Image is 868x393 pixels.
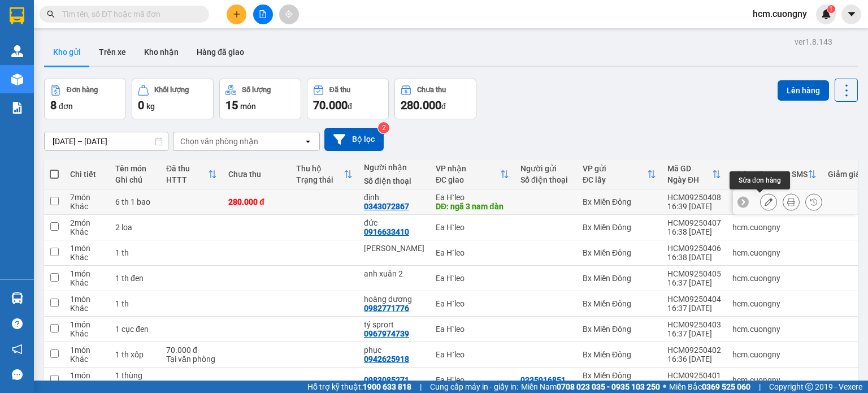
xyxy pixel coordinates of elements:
[44,38,90,66] button: Kho gửi
[732,274,780,283] div: hcm.cuongny
[166,346,217,355] div: 70.000 đ
[732,350,780,359] div: hcm.cuongny
[847,9,857,19] span: caret-down
[667,380,721,389] div: 16:35 [DATE]
[557,382,660,391] strong: 0708 023 035 - 0935 103 250
[436,274,509,283] div: Ea H`leo
[81,37,160,53] div: 0343072867
[348,102,352,111] span: đ
[702,382,750,391] strong: 0369 525 060
[303,137,313,146] svg: open
[436,175,500,184] div: ĐC giao
[12,318,23,329] span: question-circle
[732,248,780,257] div: hcm.cuongny
[135,38,188,66] button: Kho nhận
[732,197,780,206] div: hcm.cuongny
[364,295,424,304] div: hoàng dương
[11,45,23,57] img: warehouse-icon
[420,381,422,393] span: |
[166,355,217,364] div: Tại văn phòng
[520,375,566,385] div: 0335916851
[138,98,144,112] span: 0
[70,244,104,253] div: 1 món
[436,350,509,359] div: Ea H`leo
[70,329,104,338] div: Khác
[441,102,446,111] span: đ
[732,299,780,308] div: hcm.cuongny
[667,304,721,313] div: 16:37 [DATE]
[667,371,721,380] div: HCM09250401
[70,253,104,262] div: Khác
[160,159,223,189] th: Toggle SortBy
[11,102,23,114] img: solution-icon
[667,320,721,329] div: HCM09250403
[11,74,23,85] img: warehouse-icon
[841,5,861,24] button: caret-down
[364,176,424,185] div: Số điện thoại
[583,175,647,184] div: ĐC lấy
[70,218,104,227] div: 2 món
[364,218,424,227] div: đức
[70,202,104,211] div: Khác
[166,164,208,173] div: Đã thu
[70,380,104,389] div: Khác
[324,128,384,151] button: Bộ lọc
[436,248,509,257] div: Ea H`leo
[90,38,135,66] button: Trên xe
[667,164,712,173] div: Mã GD
[115,371,155,389] div: 1 thùng sữa
[364,304,409,313] div: 0982771776
[166,175,208,184] div: HTTT
[364,346,424,355] div: phục
[227,5,246,24] button: plus
[577,159,662,189] th: Toggle SortBy
[829,5,833,13] span: 1
[45,132,168,150] input: Select a date range.
[364,244,424,253] div: vương thu
[70,170,104,179] div: Chi tiết
[732,375,780,385] div: hcm.cuongny
[583,274,656,283] div: Bx Miền Đông
[436,223,509,232] div: Ea H`leo
[59,102,73,111] span: đơn
[296,175,344,184] div: Trạng thái
[70,355,104,364] div: Khác
[583,223,656,232] div: Bx Miền Đông
[436,299,509,308] div: Ea H`leo
[81,59,97,71] span: DĐ:
[47,10,55,18] span: search
[67,86,98,94] div: Đơn hàng
[394,79,476,119] button: Chưa thu280.000đ
[10,7,24,24] img: logo-vxr
[583,325,656,334] div: Bx Miền Đông
[10,11,27,23] span: Gửi:
[115,175,155,184] div: Ghi chú
[364,355,409,364] div: 0942625918
[146,102,155,111] span: kg
[828,170,860,179] div: Giảm giá
[667,218,721,227] div: HCM09250407
[364,202,409,211] div: 0343072867
[62,8,196,20] input: Tìm tên, số ĐT hoặc mã đơn
[115,223,155,232] div: 2 loa
[228,197,285,206] div: 280.000 đ
[669,381,750,393] span: Miền Bắc
[307,381,411,393] span: Hỗ trợ kỹ thuật:
[219,79,301,119] button: Số lượng15món
[760,193,777,210] div: Sửa đơn hàng
[364,269,424,278] div: anh xuân 2
[667,175,712,184] div: Ngày ĐH
[436,164,500,173] div: VP nhận
[430,159,515,189] th: Toggle SortBy
[667,193,721,202] div: HCM09250408
[436,375,509,385] div: Ea H`leo
[730,171,790,189] div: Sửa đơn hàng
[732,223,780,232] div: hcm.cuongny
[70,371,104,380] div: 1 món
[11,292,23,304] img: warehouse-icon
[521,381,660,393] span: Miền Nam
[667,244,721,253] div: HCM09250406
[180,136,258,147] div: Chọn văn phòng nhận
[583,197,656,206] div: Bx Miền Đông
[115,350,155,359] div: 1 th xốp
